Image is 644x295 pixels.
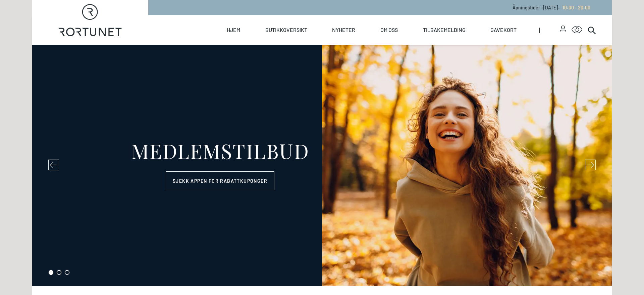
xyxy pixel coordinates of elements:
[513,4,590,11] p: Åpningstider - [DATE] :
[332,15,355,45] a: Nyheter
[131,140,309,161] div: MEDLEMSTILBUD
[380,15,398,45] a: Om oss
[490,15,517,45] a: Gavekort
[562,5,590,10] span: 10:00 - 20:00
[572,25,582,35] button: Open Accessibility Menu
[423,15,466,45] a: Tilbakemelding
[539,15,560,45] span: |
[32,45,612,286] div: slide 1 of 3
[166,171,274,190] a: Sjekk appen for rabattkuponger
[560,5,590,10] a: 10:00 - 20:00
[32,45,612,286] section: carousel-slider
[265,15,307,45] a: Butikkoversikt
[227,15,240,45] a: Hjem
